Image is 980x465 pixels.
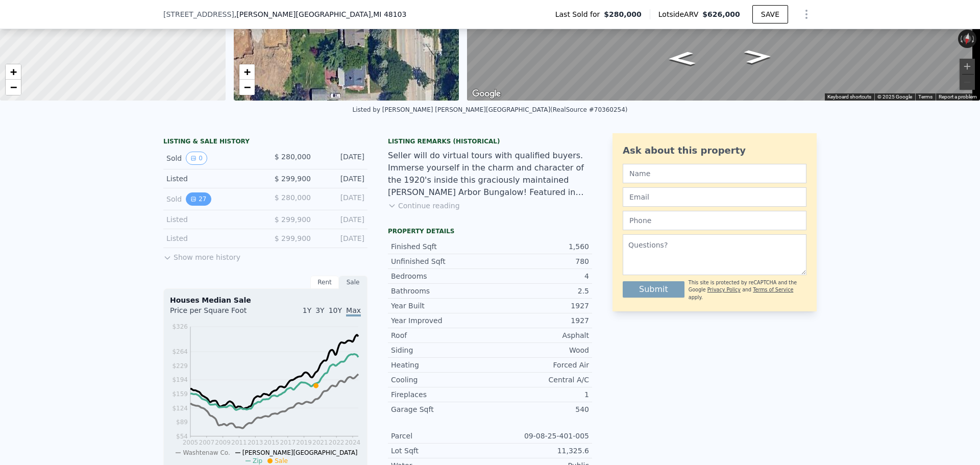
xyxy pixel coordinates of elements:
[490,389,589,400] div: 1
[172,405,188,412] tspan: $124
[391,404,490,414] div: Garage Sqft
[319,192,364,206] div: [DATE]
[490,345,589,355] div: Wood
[315,306,324,314] span: 3Y
[490,271,589,281] div: 4
[172,348,188,355] tspan: $264
[176,433,188,440] tspan: $54
[243,81,250,93] span: −
[555,9,604,19] span: Last Sold for
[391,345,490,355] div: Siding
[388,227,592,235] div: Property details
[234,9,407,19] span: , [PERSON_NAME][GEOGRAPHIC_DATA]
[172,390,188,398] tspan: $159
[329,439,345,446] tspan: 2022
[166,233,257,243] div: Listed
[345,439,361,446] tspan: 2024
[329,306,342,314] span: 10Y
[391,389,490,400] div: Fireplaces
[388,150,592,199] div: Seller will do virtual tours with qualified buyers. Immerse yourself in the charm and character o...
[166,192,257,206] div: Sold
[242,449,358,456] span: [PERSON_NAME][GEOGRAPHIC_DATA]
[391,330,490,340] div: Roof
[319,233,364,243] div: [DATE]
[346,306,361,316] span: Max
[391,271,490,281] div: Bedrooms
[163,137,367,148] div: LISTING & SALE HISTORY
[186,152,207,165] button: View historical data
[275,175,311,183] span: $ 299,900
[172,362,188,370] tspan: $229
[388,137,592,145] div: Listing Remarks (Historical)
[490,301,589,311] div: 1927
[689,279,806,301] div: This site is protected by reCAPTCHA and the Google and apply.
[490,404,589,414] div: 540
[960,59,975,74] button: Zoom in
[470,87,503,101] img: Google
[170,295,361,305] div: Houses Median Sale
[166,214,257,225] div: Listed
[971,30,977,48] button: Rotate clockwise
[960,75,975,90] button: Zoom out
[10,65,17,78] span: +
[275,193,311,202] span: $ 280,000
[490,375,589,385] div: Central A/C
[170,305,265,322] div: Price per Square Foot
[10,81,17,93] span: −
[275,457,288,464] span: Sale
[490,431,589,441] div: 09-08-25-401-005
[490,315,589,326] div: 1927
[319,152,364,165] div: [DATE]
[623,211,806,230] input: Phone
[296,439,312,446] tspan: 2019
[490,360,589,370] div: Forced Air
[623,187,806,207] input: Email
[391,241,490,252] div: Finished Sqft
[280,439,296,446] tspan: 2017
[6,80,21,95] a: Zoom out
[733,46,783,67] path: Go West, W Liberty Rd
[958,30,964,48] button: Rotate counterclockwise
[658,9,702,19] span: Lotside ARV
[877,94,912,100] span: © 2025 Google
[248,439,263,446] tspan: 2013
[391,315,490,326] div: Year Improved
[264,439,280,446] tspan: 2015
[656,48,707,69] path: Go East, W Liberty Rd
[702,10,740,18] span: $626,000
[319,214,364,225] div: [DATE]
[604,9,642,19] span: $280,000
[623,164,806,183] input: Name
[243,65,250,78] span: +
[490,241,589,252] div: 1,560
[962,29,973,48] button: Reset the view
[183,449,230,456] span: Washtenaw Co.
[275,215,311,224] span: $ 299,900
[490,446,589,456] div: 11,325.6
[827,93,871,101] button: Keyboard shortcuts
[391,286,490,296] div: Bathrooms
[215,439,231,446] tspan: 2009
[6,64,21,80] a: Zoom in
[186,192,211,206] button: View historical data
[163,248,240,262] button: Show more history
[388,201,460,211] button: Continue reading
[166,152,257,165] div: Sold
[391,431,490,441] div: Parcel
[490,330,589,340] div: Asphalt
[163,9,234,19] span: [STREET_ADDRESS]
[371,10,407,18] span: , MI 48103
[918,94,933,100] a: Terms
[753,287,793,292] a: Terms of Service
[490,286,589,296] div: 2.5
[391,446,490,456] div: Lot Sqft
[319,174,364,184] div: [DATE]
[339,276,367,289] div: Sale
[312,439,328,446] tspan: 2021
[176,419,188,426] tspan: $89
[490,256,589,266] div: 780
[939,94,977,100] a: Report a problem
[391,301,490,311] div: Year Built
[239,64,255,80] a: Zoom in
[172,323,188,330] tspan: $326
